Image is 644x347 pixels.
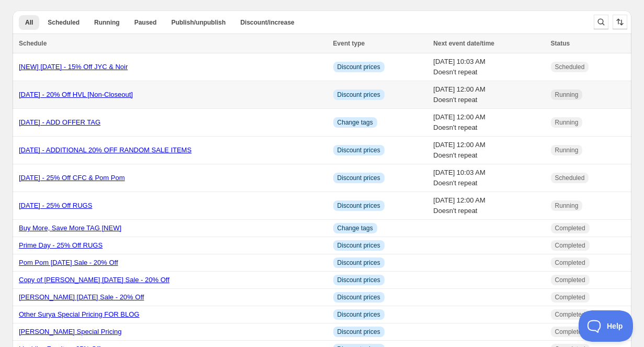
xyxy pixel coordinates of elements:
[337,146,380,154] span: Discount prices
[337,276,380,284] span: Discount prices
[337,202,380,210] span: Discount prices
[94,18,120,27] span: Running
[555,241,585,250] span: Completed
[25,18,33,27] span: All
[594,15,608,29] button: Search and filter results
[555,91,579,99] span: Running
[555,118,579,127] span: Running
[555,293,585,301] span: Completed
[555,224,585,232] span: Completed
[337,63,380,71] span: Discount prices
[430,53,547,81] td: [DATE] 10:03 AM Doesn't repeat
[19,241,103,249] a: Prime Day - 25% Off RUGS
[430,164,547,192] td: [DATE] 10:03 AM Doesn't repeat
[19,63,128,71] a: [NEW] [DATE] - 15% Off JYC & Noir
[555,276,585,284] span: Completed
[48,18,80,27] span: Scheduled
[19,293,144,301] a: [PERSON_NAME] [DATE] Sale - 20% Off
[19,202,92,209] a: [DATE] - 25% Off RUGS
[551,40,570,47] span: Status
[19,40,47,47] span: Schedule
[337,241,380,250] span: Discount prices
[19,146,191,154] a: [DATE] - ADDITIONAL 20% OFF RANDOM SALE ITEMS
[337,310,380,319] span: Discount prices
[579,310,634,342] iframe: Toggle Customer Support
[433,40,494,47] span: Next event date/time
[555,328,585,336] span: Completed
[337,91,380,99] span: Discount prices
[337,259,380,267] span: Discount prices
[555,146,579,154] span: Running
[555,310,585,319] span: Completed
[430,109,547,137] td: [DATE] 12:00 AM Doesn't repeat
[555,259,585,267] span: Completed
[19,310,139,318] a: Other Surya Special Pricing FOR BLOG
[337,174,380,182] span: Discount prices
[171,18,225,27] span: Publish/unpublish
[240,18,294,27] span: Discount/increase
[19,174,125,182] a: [DATE] - 25% Off CFC & Pom Pom
[430,137,547,164] td: [DATE] 12:00 AM Doesn't repeat
[337,328,380,336] span: Discount prices
[19,328,122,335] a: [PERSON_NAME] Special Pricing
[613,15,627,29] button: Sort the results
[19,118,100,126] a: [DATE] - ADD OFFER TAG
[19,259,118,266] a: Pom Pom [DATE] Sale - 20% Off
[333,40,365,47] span: Event type
[337,118,373,127] span: Change tags
[337,293,380,301] span: Discount prices
[19,276,170,284] a: Copy of [PERSON_NAME] [DATE] Sale - 20% Off
[555,202,579,210] span: Running
[430,192,547,220] td: [DATE] 12:00 AM Doesn't repeat
[555,63,585,71] span: Scheduled
[19,91,133,98] a: [DATE] - 20% Off HVL [Non-Closeout]
[555,174,585,182] span: Scheduled
[134,18,157,27] span: Paused
[19,224,121,232] a: Buy More, Save More TAG [NEW]
[430,81,547,109] td: [DATE] 12:00 AM Doesn't repeat
[337,224,373,232] span: Change tags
